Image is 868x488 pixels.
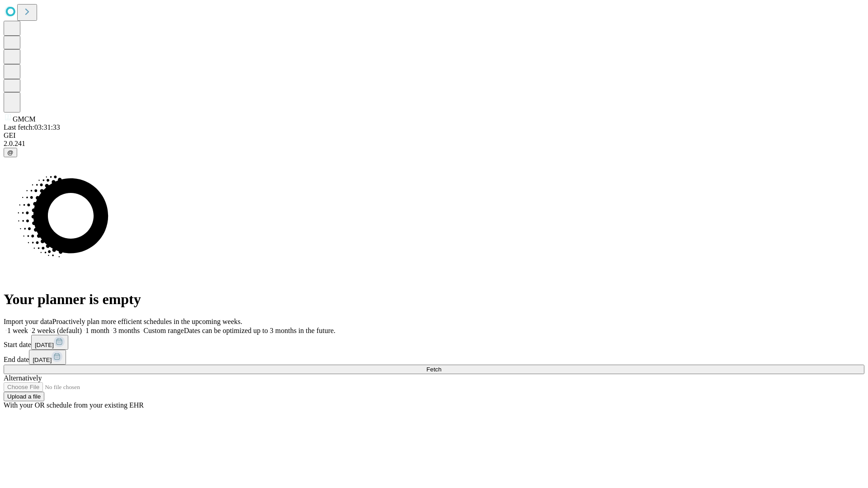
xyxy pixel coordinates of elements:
[85,327,109,334] span: 1 month
[113,327,140,334] span: 3 months
[13,115,36,123] span: GMCM
[4,365,864,374] button: Fetch
[4,123,60,131] span: Last fetch: 03:31:33
[4,392,44,401] button: Upload a file
[426,366,441,373] span: Fetch
[7,149,14,156] span: @
[32,327,82,334] span: 2 weeks (default)
[4,374,42,382] span: Alternatively
[143,327,184,334] span: Custom range
[35,342,54,348] span: [DATE]
[4,140,864,148] div: 2.0.241
[4,291,864,308] h1: Your planner is empty
[4,318,52,325] span: Import your data
[4,335,864,350] div: Start date
[4,350,864,365] div: End date
[52,318,242,325] span: Proactively plan more efficient schedules in the upcoming weeks.
[33,357,52,363] span: [DATE]
[29,350,66,365] button: [DATE]
[4,148,17,157] button: @
[184,327,335,334] span: Dates can be optimized up to 3 months in the future.
[4,131,864,140] div: GEI
[7,327,28,334] span: 1 week
[4,401,144,409] span: With your OR schedule from your existing EHR
[31,335,68,350] button: [DATE]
